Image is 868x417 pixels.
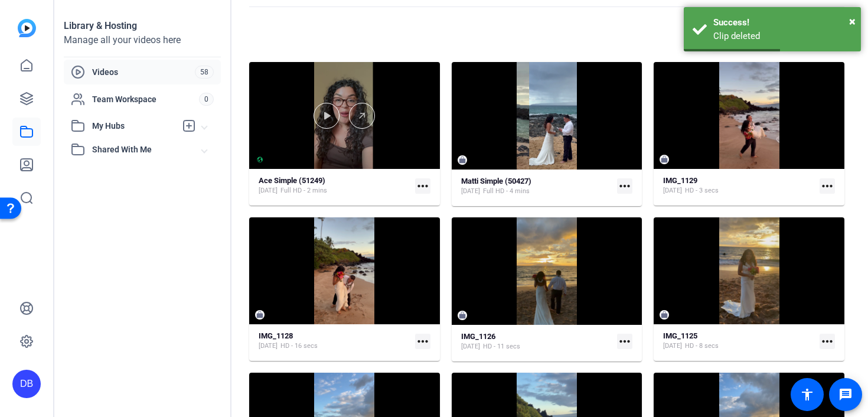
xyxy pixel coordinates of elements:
[461,177,531,185] strong: Matti Simple (50427)
[461,332,613,351] a: IMG_1126[DATE]HD - 11 secs
[199,93,214,106] span: 0
[663,341,682,351] span: [DATE]
[461,332,495,341] strong: IMG_1126
[617,334,632,349] mat-icon: more_horiz
[259,331,293,340] strong: IMG_1128
[259,341,278,351] span: [DATE]
[849,12,856,30] button: Close
[685,186,719,196] span: HD - 3 secs
[92,93,199,105] span: Team Workspace
[820,178,835,194] mat-icon: more_horiz
[663,176,815,196] a: IMG_1129[DATE]HD - 3 secs
[617,178,632,194] mat-icon: more_horiz
[259,176,410,196] a: Ace Simple (51249)[DATE]Full HD - 2 mins
[713,30,852,43] div: Clip deleted
[800,387,814,402] mat-icon: accessibility
[461,177,613,196] a: Matti Simple (50427)[DATE]Full HD - 4 mins
[483,342,520,351] span: HD - 11 secs
[685,341,719,351] span: HD - 8 secs
[92,120,176,132] span: My Hubs
[92,144,202,156] span: Shared With Me
[820,334,835,349] mat-icon: more_horiz
[483,187,530,196] span: Full HD - 4 mins
[92,66,195,78] span: Videos
[663,186,682,196] span: [DATE]
[461,187,480,196] span: [DATE]
[713,16,852,30] div: Success!
[64,19,221,33] div: Library & Hosting
[259,186,278,196] span: [DATE]
[849,14,856,28] span: ×
[64,138,221,161] mat-expansion-panel-header: Shared With Me
[280,341,318,351] span: HD - 16 secs
[663,176,697,185] strong: IMG_1129
[415,178,430,194] mat-icon: more_horiz
[18,19,36,37] img: blue-gradient.svg
[663,331,697,340] strong: IMG_1125
[461,342,480,351] span: [DATE]
[64,114,221,138] mat-expansion-panel-header: My Hubs
[838,387,853,402] mat-icon: message
[259,176,325,185] strong: Ace Simple (51249)
[663,331,815,351] a: IMG_1125[DATE]HD - 8 secs
[195,66,214,79] span: 58
[280,186,327,196] span: Full HD - 2 mins
[12,370,41,398] div: DB
[64,33,221,47] div: Manage all your videos here
[259,331,410,351] a: IMG_1128[DATE]HD - 16 secs
[415,334,430,349] mat-icon: more_horiz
